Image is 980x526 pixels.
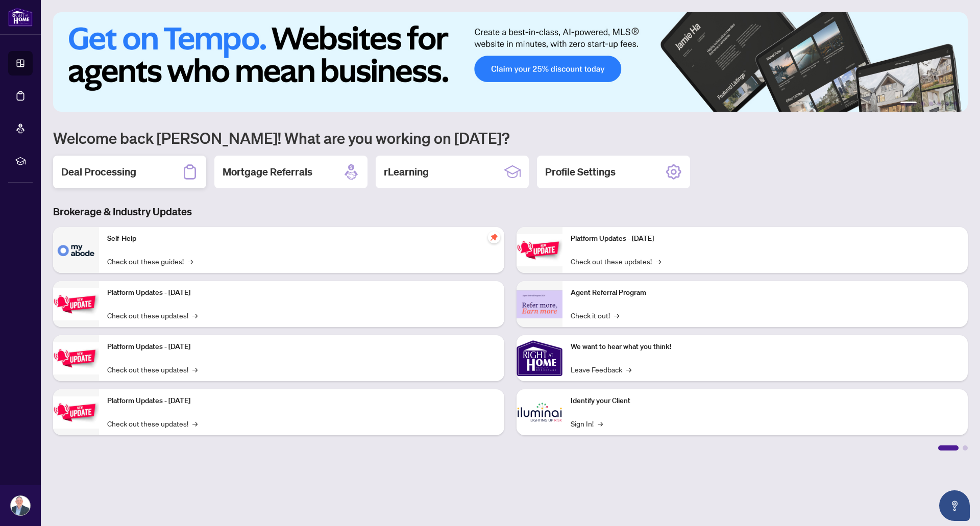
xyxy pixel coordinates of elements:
[53,396,99,429] img: Platform Updates - July 8, 2025
[384,165,429,179] h2: rLearning
[61,165,136,179] h2: Deal Processing
[8,8,33,27] img: logo
[921,102,925,106] button: 2
[192,310,198,321] span: →
[107,310,198,321] a: Check out these updates!→
[656,256,661,267] span: →
[571,341,960,353] p: We want to hear what you think!
[939,490,970,521] button: Open asap
[626,364,631,375] span: →
[929,102,933,106] button: 3
[107,364,198,375] a: Check out these updates!→
[53,227,99,273] img: Self-Help
[571,418,603,429] a: Sign In!→
[598,418,603,429] span: →
[571,256,661,267] a: Check out these updates!→
[107,395,496,407] p: Platform Updates - [DATE]
[107,233,496,244] p: Self-Help
[571,364,631,375] a: Leave Feedback→
[53,342,99,374] img: Platform Updates - July 21, 2025
[900,102,917,106] button: 1
[192,364,198,375] span: →
[517,234,562,266] img: Platform Updates - June 23, 2025
[937,102,941,106] button: 4
[953,102,958,106] button: 6
[53,288,99,320] img: Platform Updates - September 16, 2025
[545,165,616,179] h2: Profile Settings
[107,341,496,353] p: Platform Updates - [DATE]
[517,335,562,381] img: We want to hear what you think!
[488,231,500,243] span: pushpin
[107,256,193,267] a: Check out these guides!→
[571,395,960,407] p: Identify your Client
[614,310,619,321] span: →
[571,287,960,298] p: Agent Referral Program
[571,233,960,244] p: Platform Updates - [DATE]
[945,102,949,106] button: 5
[517,389,562,435] img: Identify your Client
[107,287,496,298] p: Platform Updates - [DATE]
[517,290,562,318] img: Agent Referral Program
[107,418,198,429] a: Check out these updates!→
[53,12,968,112] img: Slide 0
[188,256,193,267] span: →
[223,165,312,179] h2: Mortgage Referrals
[53,205,968,219] h3: Brokerage & Industry Updates
[571,310,619,321] a: Check it out!→
[11,496,30,515] img: Profile Icon
[53,128,968,147] h1: Welcome back [PERSON_NAME]! What are you working on [DATE]?
[192,418,198,429] span: →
